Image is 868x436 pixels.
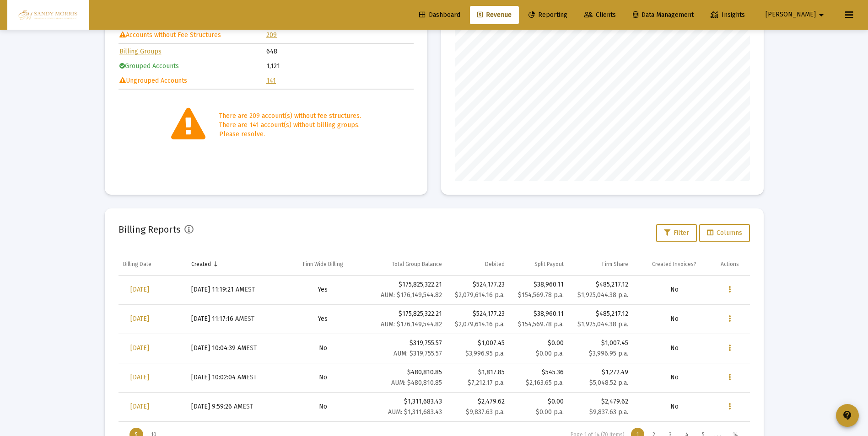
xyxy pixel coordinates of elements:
[364,253,447,275] td: Column Total Group Balance
[119,59,266,73] td: Grouped Accounts
[391,379,442,387] small: AUM: $480,810.85
[123,310,156,328] a: [DATE]
[577,291,628,299] small: $1,925,044.38 p.a.
[526,379,564,387] small: $2,163.65 p.a.
[633,253,716,275] td: Column Created Invoices?
[266,59,413,73] td: 1,121
[191,344,278,353] div: [DATE] 10:04:39 AM
[664,229,689,237] span: Filter
[465,350,505,357] small: $3,996.95 p.a.
[191,261,211,268] div: Created
[368,397,442,417] div: $1,311,683.43
[518,291,564,299] small: $154,569.78 p.a.
[130,286,149,293] span: [DATE]
[412,6,468,24] a: Dashboard
[637,314,712,324] div: No
[244,286,255,293] small: EST
[573,280,628,289] div: $485,217.12
[130,344,149,352] span: [DATE]
[637,285,712,294] div: No
[455,320,505,328] small: $2,079,614.16 p.a.
[394,350,442,357] small: AUM: $319,755.57
[119,28,266,42] td: Accounts without Fee Structures
[534,261,564,268] div: Split Payout
[191,402,278,411] div: [DATE] 9:59:26 AM
[287,314,359,324] div: Yes
[392,261,442,268] div: Total Group Balance
[244,315,254,323] small: EST
[468,379,505,387] small: $7,212.17 p.a.
[584,11,616,19] span: Clients
[521,6,575,24] a: Reporting
[637,344,712,353] div: No
[123,261,151,268] div: Billing Date
[381,320,442,328] small: AUM: $176,149,544.82
[528,11,567,19] span: Reporting
[451,309,505,319] div: $524,177.23
[191,314,278,324] div: [DATE] 11:17:16 AM
[577,320,628,328] small: $1,925,044.38 p.a.
[485,261,505,268] div: Debited
[589,379,628,387] small: $5,048.52 p.a.
[266,77,276,85] a: 141
[119,74,266,88] td: Ungrouped Accounts
[602,261,628,268] div: Firm Share
[219,112,361,121] div: There are 209 account(s) without fee structures.
[703,6,752,24] a: Insights
[451,368,505,377] div: $1,817.85
[191,373,278,382] div: [DATE] 10:02:04 AM
[303,261,343,268] div: Firm Wide Billing
[368,368,442,388] div: $480,810.85
[470,6,519,24] a: Revenue
[243,403,253,410] small: EST
[130,403,149,410] span: [DATE]
[842,410,853,421] mat-icon: contact_support
[119,222,181,237] h2: Billing Reports
[287,285,359,294] div: Yes
[716,253,750,275] td: Column Actions
[447,253,509,275] td: Column Debited
[573,368,628,377] div: $1,272.49
[123,398,156,416] a: [DATE]
[123,339,156,357] a: [DATE]
[368,309,442,329] div: $175,825,322.21
[282,253,364,275] td: Column Firm Wide Billing
[721,261,739,268] div: Actions
[573,339,628,348] div: $1,007.45
[577,6,623,24] a: Clients
[536,408,564,416] small: $0.00 p.a.
[573,309,628,319] div: $485,217.12
[755,5,838,24] button: [PERSON_NAME]
[246,344,257,352] small: EST
[287,402,359,411] div: No
[246,373,257,381] small: EST
[707,229,742,237] span: Columns
[119,253,187,275] td: Column Billing Date
[816,6,827,24] mat-icon: arrow_drop_down
[119,48,162,55] a: Billing Groups
[266,31,277,39] a: 209
[518,320,564,328] small: $154,569.78 p.a.
[536,350,564,357] small: $0.00 p.a.
[514,309,563,329] div: $38,960.11
[514,339,563,358] div: $0.00
[766,11,816,19] span: [PERSON_NAME]
[368,339,442,358] div: $319,755.57
[466,408,505,416] small: $9,837.63 p.a.
[381,291,442,299] small: AUM: $176,149,544.82
[652,261,696,268] div: Created Invoices?
[656,224,697,242] button: Filter
[219,130,361,139] div: Please resolve.
[699,224,750,242] button: Columns
[514,397,563,417] div: $0.00
[187,253,282,275] td: Column Created
[568,253,633,275] td: Column Firm Share
[287,373,359,382] div: No
[130,315,149,323] span: [DATE]
[451,397,505,406] div: $2,479.62
[514,280,563,300] div: $38,960.11
[130,373,149,381] span: [DATE]
[455,291,505,299] small: $2,079,614.16 p.a.
[573,397,628,406] div: $2,479.62
[191,285,278,294] div: [DATE] 11:19:21 AM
